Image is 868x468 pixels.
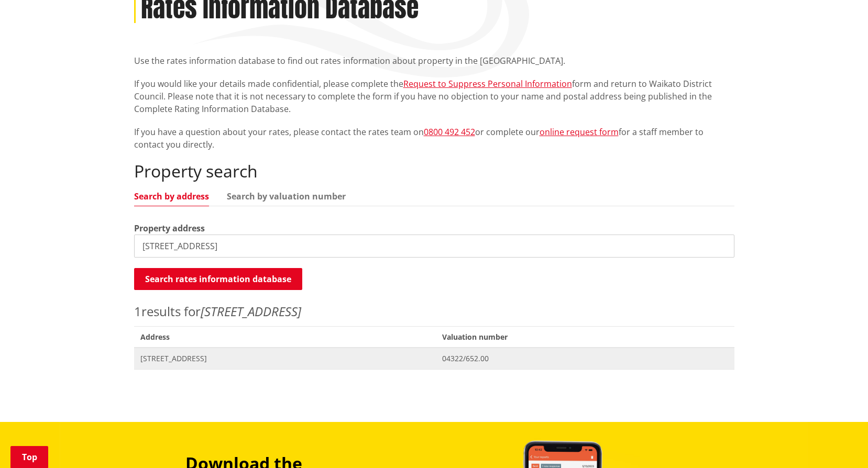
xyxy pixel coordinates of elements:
[436,326,734,348] span: Valuation number
[820,424,858,462] iframe: Messenger Launcher
[201,303,301,320] em: [STREET_ADDRESS]
[134,326,436,348] span: Address
[134,54,734,67] p: Use the rates information database to find out rates information about property in the [GEOGRAPHI...
[403,78,572,90] a: Request to Suppress Personal Information
[134,77,734,115] p: If you would like your details made confidential, please complete the form and return to Waikato ...
[227,192,346,200] a: Search by valuation number
[134,222,205,235] label: Property address
[10,446,48,468] a: Top
[140,353,430,364] span: [STREET_ADDRESS]
[134,161,734,181] h2: Property search
[424,126,475,138] a: 0800 492 452
[442,353,728,364] span: 04322/652.00
[134,268,302,290] button: Search rates information database
[134,302,734,321] p: results for
[134,235,734,258] input: e.g. Duke Street NGARUAWAHIA
[540,126,619,138] a: online request form
[134,192,209,200] a: Search by address
[134,303,141,320] span: 1
[134,126,734,151] p: If you have a question about your rates, please contact the rates team on or complete our for a s...
[134,348,734,369] a: [STREET_ADDRESS] 04322/652.00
